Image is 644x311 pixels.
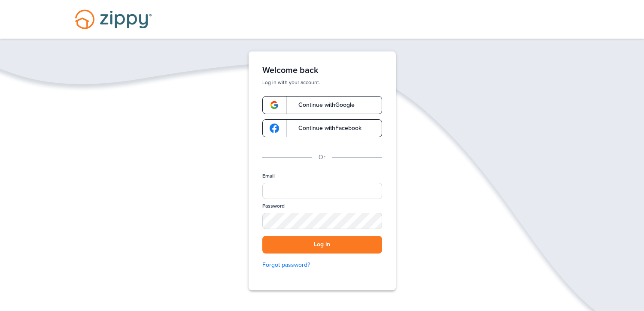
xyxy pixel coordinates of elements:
[319,153,325,162] p: Or
[262,236,382,254] button: Log in
[262,65,382,75] h1: Welcome back
[270,124,279,133] img: google-logo
[290,102,355,108] span: Continue with Google
[262,96,382,114] a: google-logoContinue withGoogle
[262,213,382,229] input: Password
[290,125,361,131] span: Continue with Facebook
[262,119,382,137] a: google-logoContinue withFacebook
[262,172,275,180] label: Email
[262,260,382,270] a: Forgot password?
[270,100,279,110] img: google-logo
[262,79,382,86] p: Log in with your account.
[262,183,382,199] input: Email
[262,202,285,210] label: Password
